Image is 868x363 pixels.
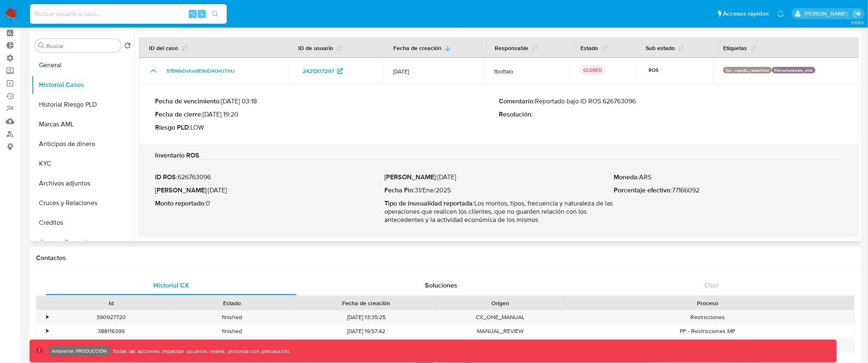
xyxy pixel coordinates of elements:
div: • [46,327,48,335]
span: ⌥ [190,10,196,18]
div: PF - Restricciones MP [561,324,854,338]
span: s [201,10,203,18]
div: finished [171,310,292,324]
input: Buscar [46,42,118,50]
button: Historial Riesgo PLD [32,95,134,114]
span: Soluciones [425,281,458,290]
button: General [32,55,134,75]
p: diego.assum@mercadolibre.com [804,10,850,18]
div: PF - Restricciones MP [561,338,854,352]
button: Archivos adjuntos [32,174,134,193]
button: Volver al orden por defecto [124,42,131,51]
div: MANUAL_REVIEW [440,338,561,352]
div: Proceso [566,299,849,307]
div: Origen [446,299,555,307]
input: Buscar usuario o caso... [30,9,227,19]
div: [DATE] 19:57:42 [292,324,440,338]
button: Historial Casos [32,75,134,95]
h1: Contactos [36,254,855,262]
button: Buscar [38,42,45,49]
div: [DATE] 19:42:37 [292,338,440,352]
button: Créditos [32,213,134,233]
button: Marcas AML [32,114,134,134]
span: Chat [705,281,719,290]
span: Historial CX [153,281,189,290]
div: 390927720 [51,310,171,324]
div: • [46,313,48,321]
div: finished [171,338,292,352]
button: KYC [32,154,134,174]
div: CX_ONE_MANUAL [440,310,561,324]
span: Accesos rápidos [723,9,769,18]
div: Restricciones [561,310,854,324]
div: 386946641 [51,338,171,352]
div: MANUAL_REVIEW [440,324,561,338]
div: 388116399 [51,324,171,338]
a: Salir [853,9,862,18]
button: Cruces y Relaciones [32,193,134,213]
div: finished [171,324,292,338]
p: Ambiente: PRODUCCIÓN [52,349,107,353]
button: Cuentas Bancarias [32,233,134,252]
div: Id [57,299,166,307]
button: Anticipos de dinero [32,134,134,154]
p: Todas las acciones impactan usuarios reales, proceda con precaución. [110,347,291,355]
a: Notificaciones [777,10,784,17]
button: search-icon [207,8,224,20]
div: Fecha de creación [298,299,434,307]
div: [DATE] 13:35:25 [292,310,440,324]
span: 3.158.0 [851,19,864,26]
div: Estado [177,299,286,307]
